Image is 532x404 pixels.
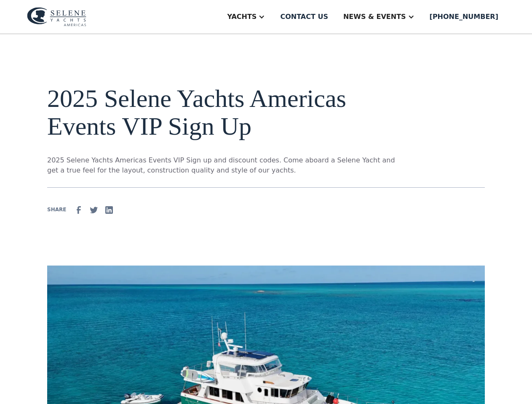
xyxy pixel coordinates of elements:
[27,7,86,27] img: logo
[280,12,328,22] div: Contact us
[89,205,99,215] img: Twitter
[104,205,114,215] img: Linkedin
[47,85,398,140] h1: 2025 Selene Yachts Americas Events VIP Sign Up
[343,12,406,22] div: News & EVENTS
[47,206,66,213] div: SHARE
[47,155,398,175] p: 2025 Selene Yachts Americas Events VIP Sign up and discount codes. Come aboard a Selene Yacht and...
[74,205,84,215] img: facebook
[430,12,498,22] div: [PHONE_NUMBER]
[227,12,257,22] div: Yachts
